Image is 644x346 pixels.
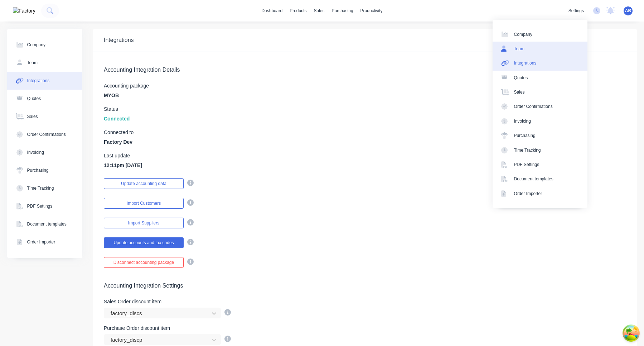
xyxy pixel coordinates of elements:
[514,132,536,139] div: Purchasing
[493,114,587,128] a: Invoicing
[7,161,82,179] button: Purchasing
[286,5,310,16] div: products
[7,125,82,143] button: Order Confirmations
[493,71,587,85] a: Quotes
[27,131,66,138] div: Order Confirmations
[104,282,626,289] h5: Accounting Integration Settings
[104,326,231,331] div: Purchase Order discount item
[493,56,587,70] a: Integrations
[104,106,130,112] div: Status
[27,77,50,84] div: Integrations
[493,128,587,143] a: Purchasing
[104,299,231,304] div: Sales Order discount item
[514,190,542,197] div: Order Importer
[357,5,386,16] div: productivity
[27,42,45,48] div: Company
[514,89,525,95] div: Sales
[7,36,82,54] button: Company
[104,178,184,189] button: Update accounting data
[7,108,82,125] button: Sales
[104,92,119,99] span: MYOB
[13,7,35,15] img: Factory
[493,186,587,201] a: Order Importer
[104,257,184,268] button: Disconnect accounting package
[493,143,587,157] a: Time Tracking
[514,46,524,52] div: Team
[493,27,587,41] a: Company
[7,54,82,72] button: Team
[514,176,553,182] div: Document templates
[493,85,587,99] a: Sales
[493,157,587,172] a: PDF Settings
[514,161,539,168] div: PDF Settings
[104,198,184,209] button: Import Customers
[493,99,587,114] a: Order Confirmations
[7,215,82,233] button: Document templates
[27,185,54,191] div: Time Tracking
[514,60,537,66] div: Integrations
[328,5,357,16] div: purchasing
[624,326,638,340] button: Open Tanstack query devtools
[104,130,134,135] div: Connected to
[514,103,553,110] div: Order Confirmations
[514,31,532,38] div: Company
[7,72,82,90] button: Integrations
[104,138,132,146] span: Factory Dev
[104,66,626,73] h5: Accounting Integration Details
[27,60,38,66] div: Team
[27,95,41,102] div: Quotes
[7,233,82,251] button: Order Importer
[27,239,55,245] div: Order Importer
[104,237,184,248] button: Update accounts and tax codes
[104,36,134,44] div: Integrations
[258,5,286,16] a: dashboard
[7,143,82,161] button: Invoicing
[104,115,130,123] span: Connected
[493,42,587,56] a: Team
[514,75,528,81] div: Quotes
[625,8,631,14] span: AB
[104,83,149,88] div: Accounting package
[27,221,67,227] div: Document templates
[310,5,328,16] div: sales
[104,218,184,228] button: Import Suppliers
[493,172,587,186] a: Document templates
[565,5,587,16] div: settings
[7,90,82,108] button: Quotes
[514,118,531,124] div: Invoicing
[27,167,49,174] div: Purchasing
[104,153,142,158] div: Last update
[27,149,44,156] div: Invoicing
[27,113,38,120] div: Sales
[104,162,142,169] span: 12:11pm [DATE]
[27,203,53,209] div: PDF Settings
[7,197,82,215] button: PDF Settings
[7,179,82,197] button: Time Tracking
[514,147,541,153] div: Time Tracking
